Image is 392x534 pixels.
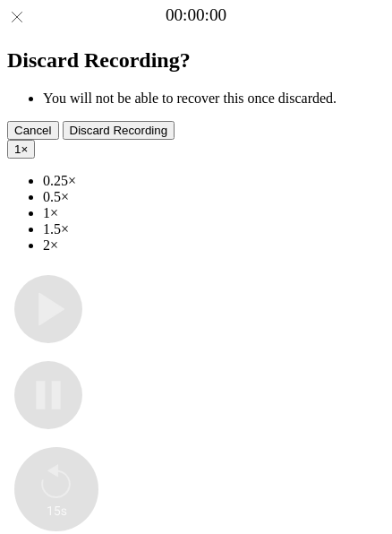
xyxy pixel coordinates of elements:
span: 1 [14,142,21,156]
h2: Discard Recording? [7,48,385,73]
li: 2× [43,237,385,254]
button: Cancel [7,121,59,140]
li: 0.25× [43,173,385,189]
li: 1.5× [43,221,385,237]
li: 1× [43,205,385,221]
li: You will not be able to recover this once discarded. [43,90,385,107]
a: 00:00:00 [166,5,226,25]
button: 1× [7,140,35,159]
li: 0.5× [43,189,385,205]
button: Discard Recording [63,121,175,140]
